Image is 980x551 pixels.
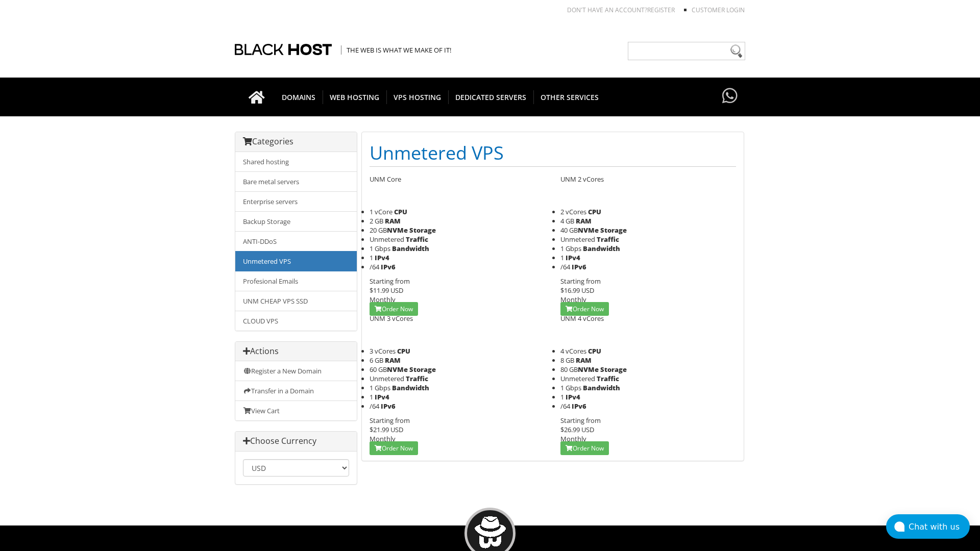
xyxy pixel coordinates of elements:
[597,235,619,244] b: Traffic
[392,244,429,253] b: Bandwidth
[370,277,545,304] div: Starting from Monthly
[583,383,620,392] b: Bandwidth
[370,346,396,356] span: 3 vCores
[370,425,403,434] span: $21.99 USD
[370,302,418,316] a: Order Now
[235,271,357,291] a: Profesional Emails
[235,311,357,331] a: CLOUD VPS
[409,365,436,374] b: Storage
[370,226,408,235] span: 20 GB
[370,365,408,374] span: 60 GB
[370,174,401,184] span: UNM Core
[243,437,349,446] h3: Choose Currency
[720,78,740,115] a: Have questions?
[560,277,736,304] div: Starting from Monthly
[600,365,627,374] b: Storage
[560,207,586,216] span: 2 vCores
[235,231,357,252] a: ANTI-DDoS
[578,226,599,235] b: NVMe
[381,402,396,411] b: IPv6
[235,361,357,381] a: Register a New Domain
[235,381,357,401] a: Transfer in a Domain
[448,78,534,116] a: DEDICATED SERVERS
[560,253,564,262] span: 1
[576,356,592,365] b: RAM
[381,262,396,271] b: IPv6
[560,262,570,271] span: /64
[560,441,609,455] a: Order Now
[370,253,373,262] span: 1
[235,152,357,172] a: Shared hosting
[370,286,403,295] span: $11.99 USD
[588,207,601,216] b: CPU
[370,441,418,455] a: Order Now
[560,174,604,184] span: UNM 2 vCores
[238,78,275,116] a: Go to homepage
[235,171,357,192] a: Bare metal servers
[560,346,586,356] span: 4 vCores
[394,207,407,216] b: CPU
[243,347,349,356] h3: Actions
[235,291,357,311] a: UNM CHEAP VPS SSD
[474,516,506,548] img: BlackHOST mascont, Blacky.
[628,42,745,60] input: Need help?
[566,253,580,262] b: IPv4
[560,392,564,402] span: 1
[533,90,606,104] span: OTHER SERVICES
[370,356,383,365] span: 6 GB
[600,226,627,235] b: Storage
[560,416,736,443] div: Starting from Monthly
[560,302,609,316] a: Order Now
[560,244,581,253] span: 1 Gbps
[275,78,323,116] a: DOMAINS
[578,365,599,374] b: NVMe
[323,90,387,104] span: WEB HOSTING
[692,6,745,14] a: Customer Login
[243,137,349,146] h3: Categories
[275,90,323,104] span: DOMAINS
[409,226,436,235] b: Storage
[392,383,429,392] b: Bandwidth
[341,45,451,55] span: The Web is what we make of it!
[572,262,586,271] b: IPv6
[385,216,401,226] b: RAM
[387,226,408,235] b: NVMe
[560,365,599,374] span: 80 GB
[323,78,387,116] a: WEB HOSTING
[370,314,413,323] span: UNM 3 vCores
[235,191,357,212] a: Enterprise servers
[370,244,390,253] span: 1 Gbps
[370,374,404,383] span: Unmetered
[406,235,428,244] b: Traffic
[375,392,389,402] b: IPv4
[370,216,383,226] span: 2 GB
[235,400,357,420] a: View Cart
[235,251,357,271] a: Unmetered VPS
[397,346,410,356] b: CPU
[560,226,599,235] span: 40 GB
[560,286,594,295] span: $16.99 USD
[235,211,357,232] a: Backup Storage
[370,383,390,392] span: 1 Gbps
[385,356,401,365] b: RAM
[370,392,373,402] span: 1
[566,392,580,402] b: IPv4
[370,402,379,411] span: /64
[370,235,404,244] span: Unmetered
[386,78,449,116] a: VPS HOSTING
[583,244,620,253] b: Bandwidth
[560,374,595,383] span: Unmetered
[597,374,619,383] b: Traffic
[370,207,393,216] span: 1 vCore
[386,90,449,104] span: VPS HOSTING
[533,78,606,116] a: OTHER SERVICES
[370,416,545,443] div: Starting from Monthly
[560,235,595,244] span: Unmetered
[886,514,970,539] button: Chat with us
[560,402,570,411] span: /64
[588,346,601,356] b: CPU
[370,140,736,167] h1: Unmetered VPS
[387,365,408,374] b: NVMe
[448,90,534,104] span: DEDICATED SERVERS
[560,216,574,226] span: 4 GB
